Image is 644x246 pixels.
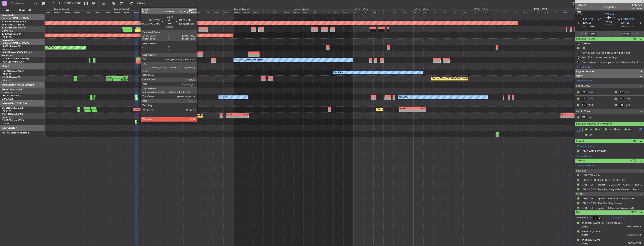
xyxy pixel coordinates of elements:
div: 20:00 [343,10,353,14]
div: 12:00 [563,10,573,14]
span: OE-FOG [2,132,11,134]
div: LFMD ARR SLOT 0945z [582,150,608,153]
span: (3/3) [630,210,636,214]
div: 08:00 [254,10,263,14]
div: 16:00 [214,10,223,14]
span: Permits [576,139,585,143]
a: Manage PAX [611,216,626,220]
a: CGU [588,97,596,100]
div: 00:00 [114,10,124,14]
span: 2/3 [577,7,586,10]
span: ELDT [628,25,634,29]
a: EDLW/DTM [2,48,13,51]
span: Dispatch [576,169,587,173]
div: SBRF [117,76,127,79]
div: 21:03 Z [107,79,117,81]
a: Schedule Crew [577,79,593,83]
span: CS-RRC [2,119,10,122]
div: 16:00 [573,10,583,14]
span: LXM724 [630,3,642,7]
div: - [413,110,426,112]
span: LX-AOA [2,58,11,60]
div: - [561,116,571,118]
div: [DATE] - [DATE] [54,7,69,11]
div: 20:00 [44,10,54,14]
span: 00:50 [606,21,612,24]
div: FO [618,103,624,107]
div: 08:00 [373,10,383,14]
div: Pilot Training to be completed prior to operating to LFMD [582,60,642,64]
a: LFPB/LBG [2,116,12,119]
div: 00:00 [353,10,363,14]
div: Planned Maint [GEOGRAPHIC_DATA] ([GEOGRAPHIC_DATA]) [432,76,491,81]
span: 17DH50059 (PP) [627,225,642,228]
a: MAX [625,97,634,100]
span: AC [598,128,602,132]
a: CGU [625,91,634,94]
div: 04:00 [303,10,313,14]
a: T7-EAGLFalcon 8X [2,33,21,35]
span: CR [608,128,611,132]
div: Planned Maint Lagos ([PERSON_NAME]) [136,119,175,125]
div: [DATE] - [DATE] [294,7,308,11]
a: LX-INBFalcon 900EX EASy II [2,51,32,54]
span: CS-DOU [2,107,11,109]
a: LIPH / TSF - Fuel [582,174,600,177]
div: EGKB [571,113,581,116]
div: CP [581,90,587,94]
div: 00:00 [293,10,303,14]
div: No Crew [399,94,408,100]
div: 20:00 [284,10,293,14]
div: Prebrief [582,42,590,45]
div: 00:00 [54,10,64,14]
a: LIPH / TSF - Dispatch - JetAdvisor Dispatch 9H [582,206,634,209]
div: 08:00 [313,10,323,14]
a: LFPB/LBG [2,36,12,39]
span: (1/1) [630,37,636,41]
span: Crew [576,74,583,78]
div: 08:00 [194,10,204,14]
div: 16:00 [453,10,463,14]
a: LX-GBHFalcon 7X [2,45,20,48]
a: LFPB/LBG [2,110,12,113]
a: LLA [588,116,596,119]
span: T7-EMI [2,27,9,29]
span: Dispatch To-Dos [576,37,595,41]
span: FFC [617,128,621,132]
span: Leg Information [576,69,595,74]
div: [DATE] - [DATE] [414,7,428,11]
a: LX-AOACitation Mustang [2,58,29,60]
div: 00:00 [413,10,423,14]
span: 534632 [577,3,586,7]
a: CS-JHHGlobal 6000 [2,113,23,116]
a: T7-EMIHawker 900XP [2,27,25,29]
a: F-HECDFalcon 7X [2,76,20,78]
div: 20:00 [403,10,413,14]
span: ETOT [583,25,589,29]
a: LFMN/NCE [2,30,13,32]
div: [DATE] - [DATE] [534,7,548,11]
a: OE-FOGCitation Mustang [2,132,29,134]
div: RWY 17 Not Available for Landing at Night [582,51,630,54]
span: LFMD CEQ [621,18,634,21]
button: All Aircraft [4,7,41,13]
a: EVRA/[PERSON_NAME] [2,23,25,26]
div: SBRF [171,76,182,79]
span: ATOT [581,32,587,36]
div: LFMN [106,76,117,79]
div: RWY 17 Not to be used at NIght [582,56,618,59]
div: 08:00 [134,10,144,14]
div: 16:00 [513,10,523,14]
div: 20:00 [104,10,114,14]
div: CP [618,90,624,94]
span: Cabin Crew [576,109,590,114]
label: Planned PAX [577,216,591,220]
span: [DATE] [583,21,591,25]
div: 20:00 [164,10,174,14]
div: 00:00 [473,10,483,14]
a: LFMD/CEQ [2,98,13,100]
div: - [571,116,581,118]
div: 04:00 [543,10,553,14]
a: MAX [625,103,634,107]
span: DP [588,133,592,137]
